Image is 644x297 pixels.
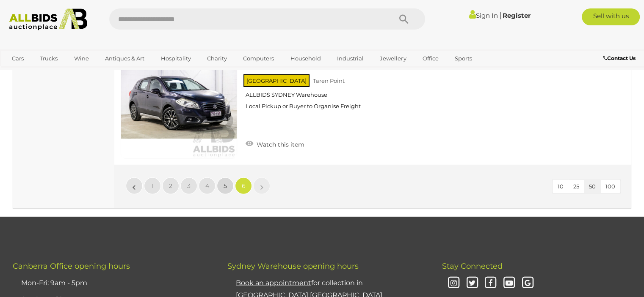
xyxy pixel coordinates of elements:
span: 5 [224,182,227,190]
a: Watch this item [243,137,307,150]
a: Sign In [469,11,498,19]
button: Search [383,8,425,30]
a: Contact Us [603,54,638,63]
span: 3 [187,182,191,190]
li: Mon-Fri: 9am - 5pm [19,275,206,292]
span: 1 [152,182,154,190]
span: 10 [558,183,564,190]
span: 25 [573,183,579,190]
i: Instagram [446,276,461,291]
i: Youtube [502,276,517,291]
span: Sydney Warehouse opening hours [227,262,359,271]
i: Google [520,276,535,291]
a: Register [502,11,530,19]
a: Antiques & Art [100,52,150,65]
button: 25 [568,180,584,193]
span: 2 [169,182,172,190]
a: Computers [238,52,279,65]
span: | [499,11,501,20]
span: 50 [589,183,596,190]
a: Wine [69,52,94,65]
button: 50 [584,180,601,193]
i: Facebook [483,276,498,291]
span: 100 [605,183,615,190]
a: 6 [235,177,252,194]
a: « [126,177,143,194]
span: Watch this item [254,141,304,148]
span: Canberra Office opening hours [13,262,130,271]
span: 6 [242,182,246,190]
i: Twitter [465,276,480,291]
u: Book an appointment [236,279,311,287]
a: Hospitality [155,52,196,65]
button: 100 [600,180,620,193]
button: 10 [553,180,569,193]
a: Sports [449,52,478,65]
a: Cars [6,52,29,65]
span: 4 [205,182,209,190]
a: 3 [180,177,197,194]
b: Contact Us [603,55,636,61]
a: 5 [217,177,234,194]
a: [GEOGRAPHIC_DATA] [6,65,77,79]
a: » [253,177,270,194]
a: Trucks [34,52,63,65]
span: Stay Connected [442,262,503,271]
img: Allbids.com.au [5,8,92,30]
a: Household [285,52,326,65]
a: Start bidding 10d 6h left ([DATE] 7:40 PM) [552,42,623,74]
a: Jewellery [374,52,412,65]
a: 5/2014 Suzuki S-Cross GLX (4x4) JY 4d Wagon Amethyst Metallic 1.6L 54088-1 [GEOGRAPHIC_DATA] Tare... [250,42,539,116]
a: 1 [144,177,161,194]
a: 4 [199,177,216,194]
a: Charity [202,52,232,65]
a: Industrial [332,52,369,65]
a: Office [417,52,444,65]
a: Sell with us [582,8,640,25]
a: 2 [162,177,179,194]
